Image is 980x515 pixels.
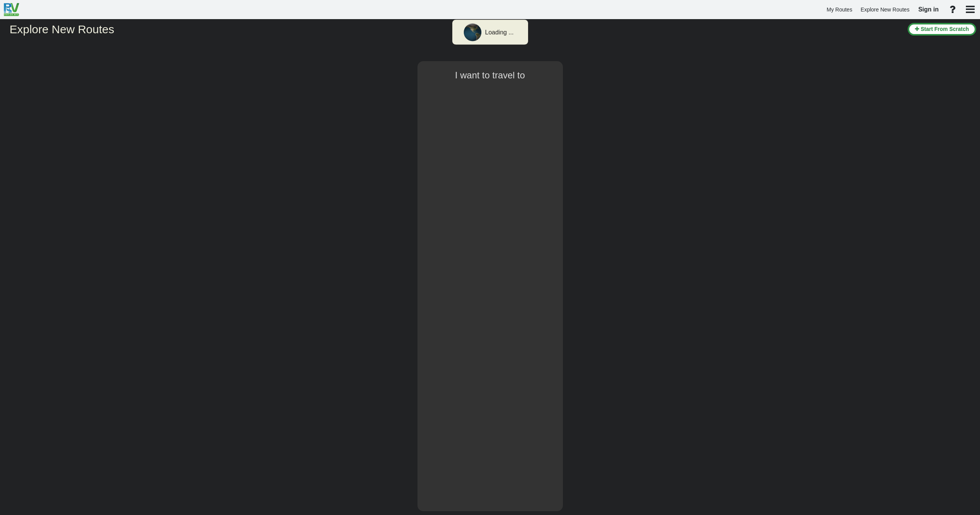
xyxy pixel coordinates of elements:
span: Sign in [918,6,939,13]
span: Explore New Routes [861,6,910,13]
a: Explore New Routes [857,2,913,17]
a: My Routes [823,2,856,17]
a: Sign in [915,2,942,18]
h2: Explore New Routes [10,23,902,36]
div: Loading ... [485,28,514,37]
img: RvPlanetLogo.png [4,3,19,16]
span: I want to travel to [455,70,525,80]
button: Start From Scratch [908,23,976,36]
span: Start From Scratch [921,26,969,32]
span: My Routes [827,6,852,13]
